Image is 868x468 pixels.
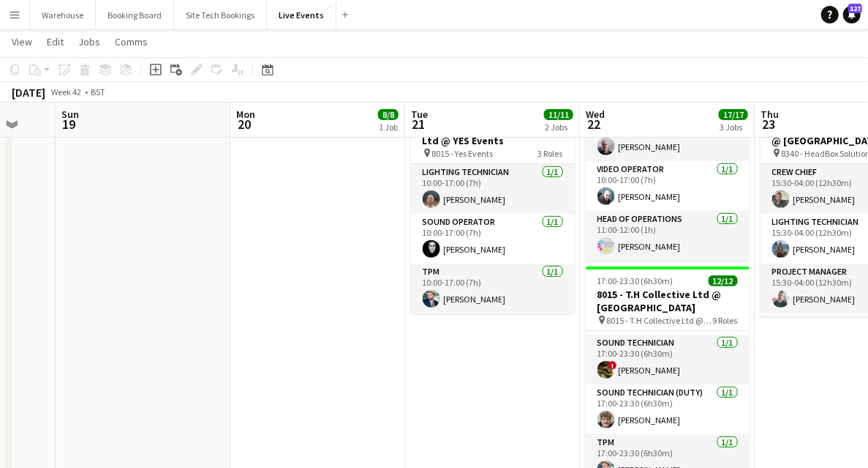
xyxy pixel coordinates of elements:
div: BST [91,86,105,97]
a: View [6,32,38,51]
span: 127 [848,4,862,13]
button: Booking Board [96,1,174,29]
a: Edit [41,32,69,51]
span: Week 42 [48,86,85,97]
button: Warehouse [30,1,96,29]
a: Jobs [72,32,106,51]
button: Live Events [267,1,336,29]
button: Site Tech Bookings [174,1,267,29]
span: View [12,35,32,48]
a: Comms [109,32,154,51]
a: 127 [843,6,861,23]
span: Comms [115,35,148,48]
div: [DATE] [12,85,45,100]
span: Jobs [78,35,100,48]
span: Edit [47,35,64,48]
